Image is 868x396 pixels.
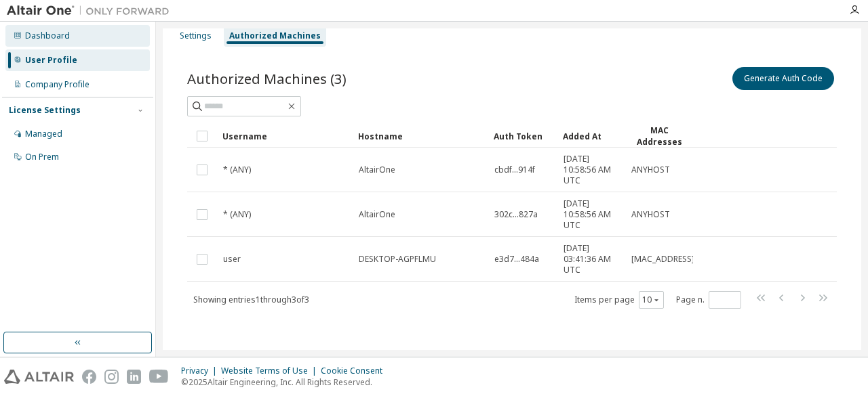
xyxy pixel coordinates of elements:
[223,209,251,220] span: * (ANY)
[494,209,538,220] span: 302c...827a
[676,291,741,309] span: Page n.
[7,4,176,18] img: Altair One
[25,152,59,162] div: On Prem
[494,254,539,265] span: e3d7...484a
[631,209,670,220] span: ANYHOST
[25,79,90,90] div: Company Profile
[732,67,834,90] button: Generate Auth Code
[180,30,212,41] div: Settings
[181,376,391,388] p: © 2025 Altair Engineering, Inc. All Rights Reserved.
[127,370,141,384] img: linkedin.svg
[104,370,119,384] img: instagram.svg
[229,30,321,41] div: Authorized Machines
[181,366,221,376] div: Privacy
[4,370,74,384] img: altair_logo.svg
[25,30,70,41] div: Dashboard
[223,164,251,175] span: * (ANY)
[564,243,619,276] span: [DATE] 03:41:36 AM UTC
[222,125,347,147] div: Username
[359,254,436,265] span: DESKTOP-AGPFLMU
[25,55,77,66] div: User Profile
[193,294,309,305] span: Showing entries 1 through 3 of 3
[631,125,688,148] div: MAC Addresses
[631,164,670,175] span: ANYHOST
[631,254,694,265] span: [MAC_ADDRESS]
[358,125,483,147] div: Hostname
[359,164,395,175] span: AltairOne
[223,254,241,265] span: user
[494,125,552,147] div: Auth Token
[9,105,81,116] div: License Settings
[82,370,96,384] img: facebook.svg
[359,209,395,220] span: AltairOne
[25,129,62,139] div: Managed
[149,370,169,384] img: youtube.svg
[321,366,391,376] div: Cookie Consent
[564,198,619,231] span: [DATE] 10:58:56 AM UTC
[494,164,535,175] span: cbdf...914f
[221,366,321,376] div: Website Terms of Use
[564,154,619,186] span: [DATE] 10:58:56 AM UTC
[563,125,620,147] div: Added At
[187,69,347,88] span: Authorized Machines (3)
[574,291,664,309] span: Items per page
[642,294,660,305] button: 10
